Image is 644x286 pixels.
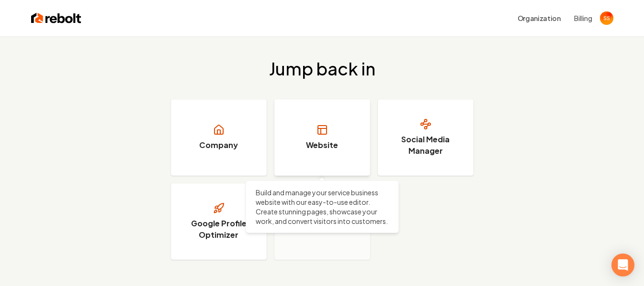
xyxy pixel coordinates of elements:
[378,99,474,176] a: Social Media Manager
[183,218,255,241] h3: Google Profile Optimizer
[171,99,267,176] a: Company
[269,59,375,78] h2: Jump back in
[600,11,613,25] button: Open user button
[256,188,389,226] p: Build and manage your service business website with our easy-to-use editor. Create stunning pages...
[611,254,634,276] div: Open Intercom Messenger
[600,11,613,25] img: Steven Scott
[274,99,370,176] a: Website
[199,139,238,151] h3: Company
[171,183,267,260] a: Google Profile Optimizer
[512,10,566,27] button: Organization
[31,11,81,25] img: Rebolt Logo
[390,134,462,157] h3: Social Media Manager
[574,13,592,23] button: Billing
[306,139,338,151] h3: Website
